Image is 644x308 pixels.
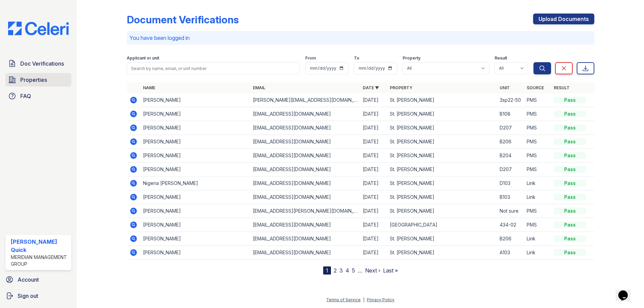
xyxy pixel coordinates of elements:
td: St. [PERSON_NAME] [387,176,497,190]
div: Pass [554,180,586,187]
td: PMS [524,163,551,176]
td: PMS [524,93,551,107]
div: Pass [554,111,586,117]
div: Pass [554,124,586,131]
div: | [363,297,364,302]
td: [DATE] [360,190,387,204]
span: Properties [20,76,47,84]
td: [DATE] [360,232,387,246]
td: [EMAIL_ADDRESS][DOMAIN_NAME] [250,176,360,190]
label: Result [495,55,507,61]
td: [PERSON_NAME] [140,121,250,135]
td: [GEOGRAPHIC_DATA] [387,218,497,232]
td: [PERSON_NAME] [140,190,250,204]
td: B206 [497,232,524,246]
div: [PERSON_NAME] Quick [11,238,69,254]
td: St. [PERSON_NAME] [387,149,497,163]
td: Nigeria [PERSON_NAME] [140,176,250,190]
td: [PERSON_NAME] [140,107,250,121]
td: [EMAIL_ADDRESS][DOMAIN_NAME] [250,246,360,260]
td: B206 [497,135,524,149]
td: [DATE] [360,121,387,135]
td: [EMAIL_ADDRESS][DOMAIN_NAME] [250,190,360,204]
td: PMS [524,204,551,218]
td: PMS [524,218,551,232]
td: [EMAIL_ADDRESS][DOMAIN_NAME] [250,121,360,135]
td: D103 [497,176,524,190]
td: St. [PERSON_NAME] [387,190,497,204]
td: [DATE] [360,218,387,232]
div: 1 [323,266,331,275]
label: To [354,55,359,61]
td: St. [PERSON_NAME] [387,163,497,176]
td: [EMAIL_ADDRESS][DOMAIN_NAME] [250,218,360,232]
td: [EMAIL_ADDRESS][DOMAIN_NAME] [250,149,360,163]
a: Account [3,273,74,286]
td: 434-02 [497,218,524,232]
td: [PERSON_NAME] [140,246,250,260]
img: CE_Logo_Blue-a8612792a0a2168367f1c8372b55b34899dd931a85d93a1a3d3e32e68fde9ad4.png [3,22,74,35]
td: [EMAIL_ADDRESS][DOMAIN_NAME] [250,107,360,121]
td: [DATE] [360,246,387,260]
a: 5 [352,267,355,274]
a: Result [554,85,570,90]
td: [PERSON_NAME][EMAIL_ADDRESS][DOMAIN_NAME] [250,93,360,107]
div: Meridian Management Group [11,254,69,267]
div: Document Verifications [127,14,239,26]
td: [PERSON_NAME] [140,93,250,107]
label: From [305,55,316,61]
a: 2 [334,267,337,274]
td: [EMAIL_ADDRESS][DOMAIN_NAME] [250,232,360,246]
td: Link [524,246,551,260]
td: PMS [524,107,551,121]
a: Terms of Service [326,297,361,302]
td: St. [PERSON_NAME] [387,232,497,246]
td: Link [524,190,551,204]
label: Property [403,55,421,61]
a: Date ▼ [363,85,379,90]
label: Applicant or unit [127,55,159,61]
span: Sign out [18,292,38,300]
td: [PERSON_NAME] [140,163,250,176]
span: Account [18,276,39,284]
td: St. [PERSON_NAME] [387,204,497,218]
div: Pass [554,97,586,103]
p: You have been logged in [129,34,592,42]
div: Pass [554,249,586,256]
a: Unit [500,85,510,90]
td: [EMAIL_ADDRESS][DOMAIN_NAME] [250,135,360,149]
div: Pass [554,194,586,200]
td: B108 [497,107,524,121]
td: D207 [497,121,524,135]
a: FAQ [5,89,71,103]
td: 3sp22-50 [497,93,524,107]
span: FAQ [20,92,31,100]
td: [DATE] [360,135,387,149]
a: Next › [365,267,380,274]
iframe: chat widget [616,281,637,301]
td: [PERSON_NAME] [140,149,250,163]
td: Link [524,232,551,246]
td: PMS [524,121,551,135]
a: Upload Documents [533,14,594,24]
a: Properties [5,73,71,87]
td: [PERSON_NAME] [140,204,250,218]
td: [EMAIL_ADDRESS][DOMAIN_NAME] [250,163,360,176]
td: St. [PERSON_NAME] [387,135,497,149]
div: Pass [554,221,586,228]
td: [EMAIL_ADDRESS][PERSON_NAME][DOMAIN_NAME] [250,204,360,218]
td: [DATE] [360,93,387,107]
div: Pass [554,152,586,159]
td: PMS [524,149,551,163]
div: Pass [554,166,586,173]
div: Pass [554,208,586,214]
a: 4 [345,267,349,274]
span: Doc Verifications [20,60,64,68]
a: Source [527,85,544,90]
a: Name [143,85,155,90]
a: Email [253,85,265,90]
td: Not sure [497,204,524,218]
td: B103 [497,190,524,204]
td: [DATE] [360,149,387,163]
td: [DATE] [360,163,387,176]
